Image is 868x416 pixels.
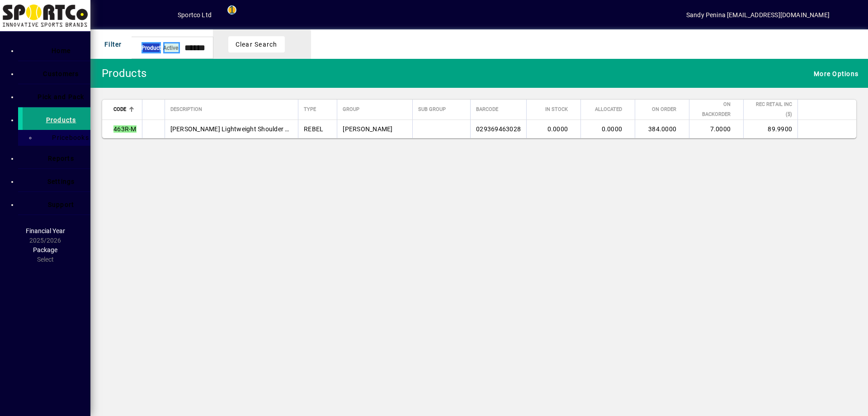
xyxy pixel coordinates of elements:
span: Type [304,105,316,115]
a: Pick and Pack [23,84,90,107]
mat-chip: Activation Status: Active [163,42,180,53]
span: 384.0000 [648,125,676,133]
span: Pricebooks [47,134,89,141]
span: Group [343,105,359,115]
span: Support [48,201,75,208]
span: Active [163,45,178,51]
span: Code [113,105,126,115]
span: Settings [47,178,75,185]
a: Home [23,38,90,61]
span: Reports [48,155,74,162]
div: Products [97,66,146,81]
div: On Order [641,105,684,115]
span: [PERSON_NAME] [343,125,392,133]
button: Clear [228,36,285,53]
div: Sub Group [418,105,465,115]
div: Group [343,105,407,115]
button: Clear [289,33,311,55]
span: Home [52,47,71,54]
div: Code [113,105,137,115]
span: 0.0000 [547,125,568,133]
em: 463R-M [113,125,137,133]
div: Barcode [476,105,521,115]
span: 7.0000 [710,125,731,133]
span: More Options [809,66,859,81]
div: On Backorder [695,100,739,120]
span: Allocated [595,105,622,115]
button: Add [120,7,149,23]
span: In Stock [545,105,568,115]
div: Sandy Penina [EMAIL_ADDRESS][DOMAIN_NAME] [686,8,830,22]
button: Profile [149,7,178,23]
div: Type [304,105,331,115]
span: Product [142,43,161,53]
a: Pricebooks [41,130,90,145]
span: [PERSON_NAME] Lightweight Shoulder Support Med r [170,125,326,133]
button: Filter [98,36,124,53]
a: Reports [23,146,90,168]
span: REBEL [304,125,323,133]
span: 029369463028 [476,125,521,133]
span: 0.0000 [602,125,623,133]
a: Settings [23,169,90,191]
div: In Stock [532,105,576,115]
div: Sportco Ltd [178,8,212,22]
span: Products [46,116,76,124]
div: Allocated [586,105,630,115]
a: Customers [23,61,90,84]
span: Description [170,105,202,115]
a: Knowledge Base [839,2,857,31]
span: Barcode [476,105,498,115]
span: On Backorder [695,100,731,120]
td: 89.9900 [743,120,797,138]
div: Description [170,105,293,115]
span: Filter [100,37,122,52]
span: Sub Group [418,105,446,115]
span: On Order [652,105,676,115]
span: Customers [43,70,79,77]
button: More options [830,119,845,133]
span: Pick and Pack [38,93,84,100]
a: Support [23,192,90,215]
span: Package [33,246,57,253]
span: Financial Year [26,227,65,234]
a: Products [18,107,90,130]
button: More Options [807,65,861,81]
span: Rec Retail Inc ($) [749,100,792,120]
